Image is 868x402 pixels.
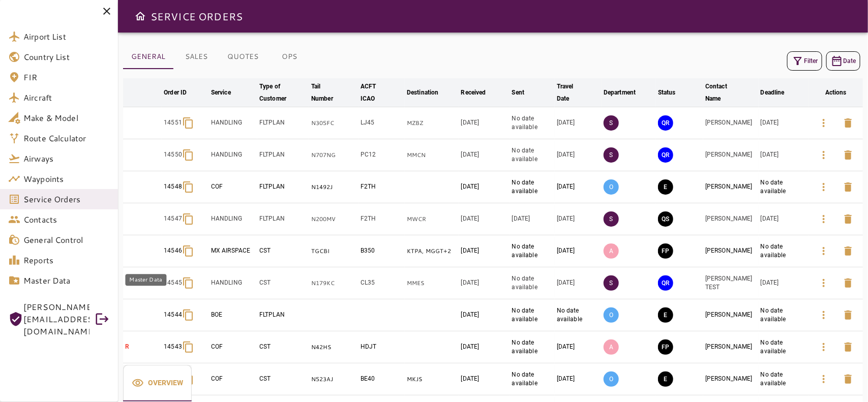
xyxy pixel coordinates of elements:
button: Delete [836,143,860,167]
button: FINAL PREPARATION [658,243,673,259]
p: MMES [407,279,457,288]
p: O [604,372,619,387]
div: Deadline [761,86,785,99]
button: Details [812,207,836,231]
button: EXECUTION [658,179,673,195]
td: No date available [510,363,555,395]
span: Master Data [23,274,110,287]
span: Airport List [23,30,110,43]
td: CST [257,267,309,299]
td: [DATE] [459,139,510,171]
div: ACFT ICAO [361,80,390,105]
td: [DATE] [459,363,510,395]
span: Reports [23,254,110,266]
td: FLTPLAN [257,171,309,203]
button: Delete [836,111,860,135]
td: No date available [510,171,555,203]
p: N707NG [311,151,356,160]
td: No date available [759,331,809,363]
button: GENERAL [123,45,173,69]
td: HDJT [358,331,405,363]
button: QUOTES [219,45,266,69]
td: [DATE] [555,363,602,395]
td: [DATE] [459,299,510,331]
p: 14548 [164,182,182,191]
td: [DATE] [459,331,510,363]
td: [DATE] [555,267,602,299]
td: [PERSON_NAME] [703,299,759,331]
td: CST [257,331,309,363]
p: S [604,275,619,291]
button: Details [812,239,836,263]
span: Destination [407,86,452,99]
td: No date available [759,299,809,331]
td: [DATE] [759,267,809,299]
td: FLTPLAN [257,107,309,139]
button: Date [826,51,860,71]
td: BOE [209,299,257,331]
p: 14545 [164,279,182,287]
p: N305FC [311,119,356,128]
button: Details [812,271,836,295]
p: S [604,115,619,131]
button: Overview [123,365,192,401]
span: Service [211,86,244,99]
button: Open drawer [130,6,151,26]
h6: SERVICE ORDERS [151,8,243,24]
span: [PERSON_NAME][EMAIL_ADDRESS][DOMAIN_NAME] [23,301,89,337]
span: Tail Number [311,80,356,105]
p: N523AJ [311,375,356,384]
span: Type of Customer [259,80,307,105]
td: [DATE] [510,203,555,235]
td: HANDLING [209,267,257,299]
button: Details [812,175,836,199]
p: 14544 [164,311,182,319]
span: Sent [512,86,538,99]
td: No date available [759,171,809,203]
td: No date available [759,363,809,395]
td: HANDLING [209,203,257,235]
td: [DATE] [459,267,510,299]
td: B350 [358,235,405,267]
td: COF [209,331,257,363]
button: Delete [836,271,860,295]
button: QUOTE REQUESTED [658,115,673,131]
p: TGCBI [311,247,356,256]
p: 14550 [164,150,182,159]
button: Delete [836,303,860,327]
button: Delete [836,367,860,391]
span: Waypoints [23,173,110,185]
span: Country List [23,51,110,63]
p: R [125,343,160,351]
td: FLTPLAN [257,203,309,235]
td: [DATE] [555,171,602,203]
button: Delete [836,207,860,231]
td: FLTPLAN [257,139,309,171]
p: MWCR [407,215,457,224]
button: FINAL PREPARATION [658,339,673,355]
button: QUOTE REQUESTED [658,275,673,291]
p: S [604,147,619,163]
td: HANDLING [209,139,257,171]
p: A [604,339,619,355]
p: MMCN [407,151,457,160]
td: No date available [510,267,555,299]
p: S [604,211,619,227]
p: 14547 [164,214,182,223]
td: No date available [759,235,809,267]
td: [DATE] [555,235,602,267]
div: Received [461,86,486,99]
div: Sent [512,86,525,99]
div: Status [658,86,676,99]
button: Details [812,143,836,167]
td: [DATE] [459,171,510,203]
span: Order ID [164,86,200,99]
span: Airways [23,152,110,165]
td: CL35 [358,267,405,299]
div: Contact Name [705,80,743,105]
td: No date available [510,331,555,363]
td: [PERSON_NAME] [703,203,759,235]
p: MZBZ [407,119,457,128]
td: COF [209,363,257,395]
td: [DATE] [555,139,602,171]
